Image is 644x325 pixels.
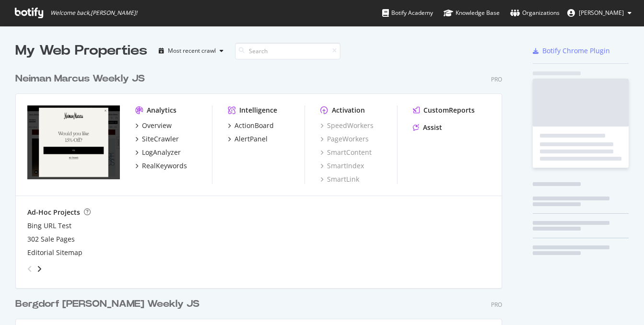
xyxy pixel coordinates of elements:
a: RealKeywords [135,161,187,171]
div: LogAnalyzer [142,148,181,157]
a: Assist [413,123,442,132]
button: Most recent crawl [155,43,227,58]
span: Sarah O'Sullivan [579,9,624,17]
a: Editorial Sitemap [27,248,82,257]
a: Bing URL Test [27,221,71,231]
div: angle-right [36,264,43,274]
div: CustomReports [423,105,475,115]
div: SiteCrawler [142,134,179,144]
div: Pro [491,301,502,309]
div: Most recent crawl [168,48,216,54]
div: angle-left [23,261,36,277]
div: Organizations [510,8,560,18]
div: Knowledge Base [444,8,500,18]
a: Neiman Marcus Weekly JS [15,72,149,86]
div: Bergdorf [PERSON_NAME] Weekly JS [15,297,199,311]
a: SiteCrawler [135,134,179,144]
div: Botify Chrome Plugin [542,46,610,56]
a: 302 Sale Pages [27,234,75,244]
a: ActionBoard [228,121,274,130]
a: AlertPanel [228,134,268,144]
a: PageWorkers [320,134,369,144]
div: Pro [491,75,502,83]
div: Botify Academy [382,8,433,18]
div: My Web Properties [15,41,147,60]
div: Neiman Marcus Weekly JS [15,72,145,86]
a: CustomReports [413,105,475,115]
button: [PERSON_NAME] [560,5,639,21]
div: Overview [142,121,172,130]
div: Intelligence [239,105,277,115]
div: RealKeywords [142,161,187,171]
div: Activation [332,105,365,115]
a: Overview [135,121,172,130]
a: SpeedWorkers [320,121,374,130]
a: Bergdorf [PERSON_NAME] Weekly JS [15,297,203,311]
span: Welcome back, [PERSON_NAME] ! [50,9,137,17]
a: SmartContent [320,148,372,157]
a: LogAnalyzer [135,148,181,157]
img: neimanmarcus.com [27,105,120,179]
input: Search [235,43,340,59]
a: Botify Chrome Plugin [533,46,610,56]
div: Assist [423,123,442,132]
div: Ad-Hoc Projects [27,208,80,217]
div: Analytics [147,105,176,115]
div: ActionBoard [234,121,274,130]
a: SmartLink [320,174,359,184]
div: AlertPanel [234,134,268,144]
a: SmartIndex [320,161,364,171]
